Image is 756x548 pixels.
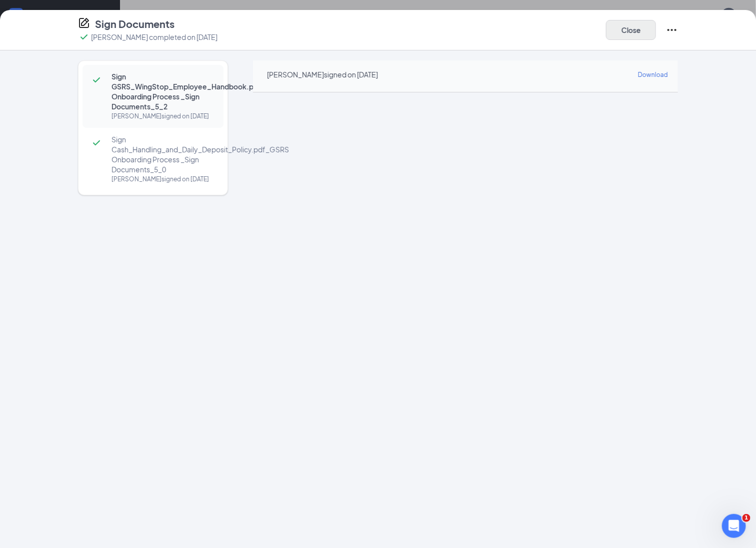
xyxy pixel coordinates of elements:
[666,24,678,36] svg: Ellipses
[95,17,174,31] h4: Sign Documents
[722,514,746,538] iframe: Intercom live chat
[90,137,102,149] svg: Checkmark
[78,17,90,29] svg: CompanyDocumentIcon
[111,134,234,174] span: Sign Cash_Handling_and_Daily_Deposit_Policy.pdf_GSRS Onboarding Process _Sign Documents_5_0
[111,71,234,111] span: Sign GSRS_WingStop_Employee_Handbook.pdf_GSRS Onboarding Process _Sign Documents_5_2
[78,31,90,43] svg: Checkmark
[111,174,234,184] div: [PERSON_NAME] signed on [DATE]
[111,111,234,121] div: [PERSON_NAME] signed on [DATE]
[606,20,656,40] button: Close
[638,71,668,78] span: Download
[267,69,378,79] div: [PERSON_NAME] signed on [DATE]
[742,514,750,522] span: 1
[90,74,102,86] svg: Checkmark
[91,32,217,42] p: [PERSON_NAME] completed on [DATE]
[253,92,678,533] iframe: Sign GSRS_WingStop_Employee_Handbook.pdf_GSRS Onboarding Process _Sign Documents_5_2
[638,68,668,80] a: Download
